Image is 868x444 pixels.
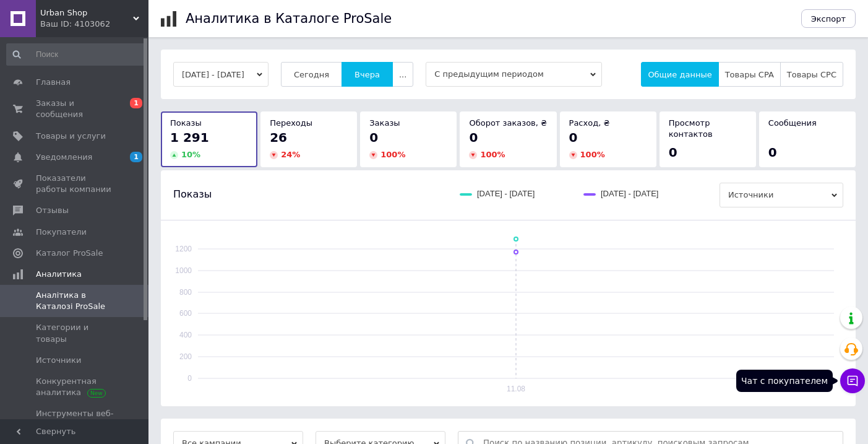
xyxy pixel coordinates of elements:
[130,152,142,162] span: 1
[36,173,114,195] span: Показатели работы компании
[294,70,329,79] span: Сегодня
[36,408,114,430] span: Инструменты веб-аналитики
[801,9,856,28] button: Экспорт
[736,370,833,392] div: Чат с покупателем
[36,98,114,120] span: Заказы и сообщения
[36,322,114,344] span: Категории и товары
[669,145,677,160] span: 0
[720,183,843,207] span: Источники
[270,118,312,128] span: Переходы
[36,355,81,366] span: Источники
[281,150,300,159] span: 24 %
[369,130,378,145] span: 0
[580,150,605,159] span: 100 %
[6,43,146,66] input: Поиск
[179,288,192,297] text: 800
[36,227,87,238] span: Покупатели
[392,62,413,87] button: ...
[181,150,200,159] span: 10 %
[725,70,774,79] span: Товары CPA
[175,266,192,275] text: 1000
[179,352,192,361] text: 200
[36,131,106,142] span: Товары и услуги
[718,62,781,87] button: Товары CPA
[36,205,69,216] span: Отзывы
[173,62,269,87] button: [DATE] - [DATE]
[648,70,711,79] span: Общие данные
[36,269,82,280] span: Аналитика
[469,130,478,145] span: 0
[36,376,114,398] span: Конкурентная аналитика
[36,290,114,312] span: Аналітика в Каталозі ProSale
[187,374,192,383] text: 0
[355,70,380,79] span: Вчера
[426,62,602,87] span: С предыдущим периодом
[569,118,610,128] span: Расход, ₴
[342,62,393,87] button: Вчера
[641,62,718,87] button: Общие данные
[270,130,287,145] span: 26
[768,145,777,160] span: 0
[569,130,578,145] span: 0
[175,245,192,253] text: 1200
[399,70,406,79] span: ...
[369,118,400,128] span: Заказы
[40,19,148,30] div: Ваш ID: 4103062
[811,14,846,24] span: Экспорт
[787,70,836,79] span: Товары CPC
[768,118,817,128] span: Сообщения
[179,309,192,318] text: 600
[480,150,505,159] span: 100 %
[186,11,392,26] h1: Аналитика в Каталоге ProSale
[173,188,212,201] span: Показы
[40,7,133,19] span: Urban Shop
[36,152,92,163] span: Уведомления
[170,130,209,145] span: 1 291
[170,118,202,128] span: Показы
[780,62,843,87] button: Товары CPC
[179,331,192,339] text: 400
[36,248,103,259] span: Каталог ProSale
[281,62,342,87] button: Сегодня
[507,385,525,393] text: 11.08
[130,98,142,108] span: 1
[669,118,713,139] span: Просмотр контактов
[469,118,547,128] span: Оборот заказов, ₴
[380,150,405,159] span: 100 %
[840,368,865,393] button: Чат с покупателем
[36,77,71,88] span: Главная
